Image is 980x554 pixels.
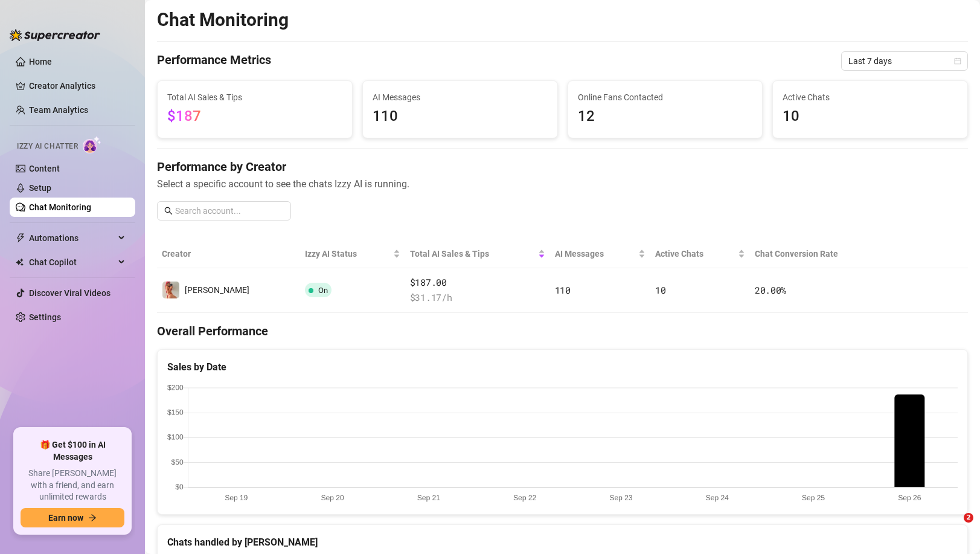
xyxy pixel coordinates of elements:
span: Chat Copilot [29,253,115,272]
span: thunderbolt [16,233,25,243]
span: search [164,207,173,215]
div: Chats handled by [PERSON_NAME] [167,535,958,550]
span: On [318,286,328,295]
th: Izzy AI Status [300,240,405,268]
a: Home [29,57,52,66]
span: 12 [578,105,753,128]
span: calendar [954,57,961,65]
span: Automations [29,228,115,248]
div: Sales by Date [167,359,958,375]
img: holly [162,282,179,298]
span: 2 [964,513,973,523]
th: Total AI Sales & Tips [405,240,550,268]
span: $187 [167,108,201,124]
span: [PERSON_NAME] [185,285,249,295]
h4: Performance by Creator [157,158,968,175]
span: Total AI Sales & Tips [167,91,342,104]
span: Share [PERSON_NAME] with a friend, and earn unlimited rewards [21,468,124,503]
span: Izzy AI Status [305,247,391,260]
img: AI Chatter [83,136,101,153]
span: 110 [373,105,548,128]
span: $ 31.17 /h [410,291,545,305]
button: Earn nowarrow-right [21,508,124,527]
span: 20.00 % [755,284,786,296]
span: 10 [783,105,958,128]
h4: Overall Performance [157,323,968,340]
th: Chat Conversion Rate [750,240,887,268]
iframe: Intercom live chat [939,513,968,542]
th: Active Chats [650,240,750,268]
span: Izzy AI Chatter [17,141,78,152]
th: AI Messages [550,240,650,268]
th: Creator [157,240,300,268]
a: Team Analytics [29,105,88,115]
span: Active Chats [783,91,958,104]
span: $187.00 [410,275,545,290]
span: Select a specific account to see the chats Izzy AI is running. [157,176,968,192]
span: Earn now [48,513,83,523]
span: Active Chats [655,247,735,260]
span: 10 [655,284,665,296]
span: Online Fans Contacted [578,91,753,104]
a: Discover Viral Videos [29,288,110,298]
span: arrow-right [88,514,97,522]
span: 🎁 Get $100 in AI Messages [21,439,124,463]
a: Settings [29,312,61,322]
img: logo-BBDzfeDw.svg [10,29,100,41]
span: AI Messages [555,247,636,260]
h4: Performance Metrics [157,51,271,71]
span: Total AI Sales & Tips [410,247,536,260]
span: AI Messages [373,91,548,104]
a: Content [29,164,60,173]
h2: Chat Monitoring [157,8,289,31]
a: Setup [29,183,51,193]
input: Search account... [175,204,284,217]
a: Chat Monitoring [29,202,91,212]
span: Last 7 days [848,52,961,70]
span: 110 [555,284,571,296]
img: Chat Copilot [16,258,24,266]
a: Creator Analytics [29,76,126,95]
